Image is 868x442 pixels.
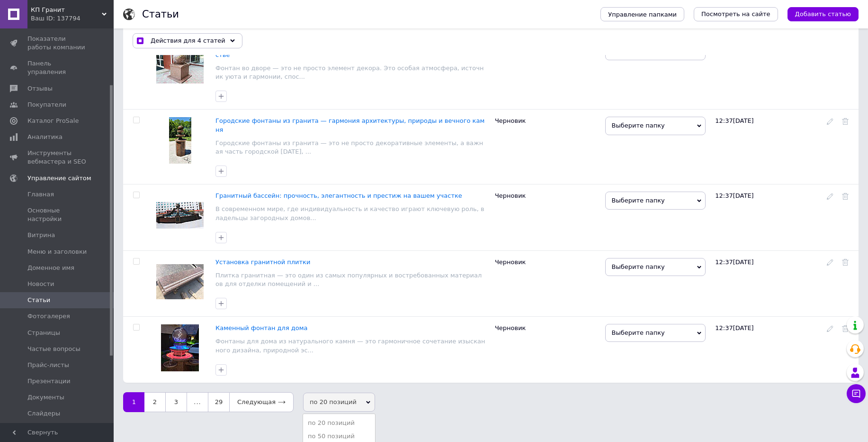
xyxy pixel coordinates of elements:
span: Основные настройки [27,206,88,223]
span: Черновик [495,324,526,331]
span: Черновик [495,192,526,199]
span: 12:37[DATE] [715,192,753,199]
span: Добавить статью [795,10,851,18]
span: Черновик [495,117,526,124]
span: Управление папками [608,11,677,18]
a: 1 [123,392,144,412]
div: Ваш ID: 137794 [31,14,114,23]
a: Редактировать [827,117,833,124]
a: Установка гранитной плитки [215,258,310,266]
a: Добавить статью [787,7,859,21]
img: Гранитный бассейн: прочность, элегантность и престиж на вашем участке [156,202,204,229]
a: Каменный фонтан для дома [215,324,308,332]
a: 29 [208,392,229,412]
a: Следующая [229,392,294,412]
img: Каменный фонтан для дома [161,324,199,371]
span: Выберите папку [605,117,706,135]
span: Выберите папку [605,192,706,210]
div: Удалить [842,192,856,200]
span: Витрина [27,231,55,239]
span: Доменное имя [27,264,74,272]
a: Гранитный бассейн: прочность, элегантность и престиж на вашем участке [215,192,462,200]
span: по 20 позиций [303,393,375,412]
span: Статьи [27,296,50,304]
button: Управление папками [600,7,684,21]
span: 12:37[DATE] [715,324,753,331]
a: Фонтан для двора — эстетика, комфорт и живая энергия воды в вашем пространстве [215,43,483,59]
span: Покупатели [27,101,66,109]
li: по 20 позиций [303,416,375,430]
span: ... [187,392,208,412]
span: Инструменты вебмастера и SEO [27,149,88,166]
a: Городские фонтаны из гранита — гармония архитектуры, природы и вечного камня [215,117,484,133]
span: Документы [27,393,64,402]
span: Новости [27,280,54,288]
span: КП Гранит [31,6,102,14]
span: 12:37[DATE] [715,117,753,124]
div: Удалить [842,258,856,267]
div: Удалить [842,324,856,332]
span: Черновик [495,258,526,266]
span: Меню и заголовки [27,248,87,256]
span: Прайс-листы [27,361,69,369]
span: Фонтан во дворе — это не просто элемент декора. Это особая атмосфера, источник уюта и гармонии, с... [215,64,483,80]
span: Действия для 4 статей [151,37,225,45]
span: Главная [27,190,54,199]
span: Посмотреть на сайте [701,10,770,18]
span: Гранитный бассейн: прочность, элегантность и престиж на вашем участке [215,192,462,199]
span: Частые вопросы [27,345,81,353]
img: Городские фонтаны из гранита — гармония архитектуры, природы и вечного камня [169,117,191,164]
a: 3 [165,392,187,412]
span: Фотогалерея [27,312,70,321]
span: Каталог ProSale [27,117,79,125]
img: Установка гранитной плитки [156,264,204,299]
span: Презентации [27,377,71,386]
span: В современном мире, где индивидуальность и качество играют ключевую роль, владельцы загородных до... [215,205,484,221]
a: Редактировать [827,258,833,266]
span: Фонтан для двора — эстетика, комфорт и живая энергия воды в вашем пространстве [215,43,483,58]
span: Страницы [27,329,60,337]
span: Городские фонтаны из гранита — это не просто декоративные элементы, а важная часть городской [DAT... [215,139,483,155]
span: Выберите папку [605,324,706,342]
a: Редактировать [827,324,833,331]
span: Аналитика [27,133,63,141]
a: Редактировать [827,192,833,199]
a: Посмотреть на сайте [694,7,778,21]
img: Фонтан для двора — эстетика, комфорт и живая энергия воды в вашем пространстве [156,48,204,83]
span: 12:37[DATE] [715,258,753,266]
a: 2 [144,392,165,412]
span: Слайдеры [27,409,60,418]
span: Показатели работы компании [27,35,88,52]
div: Удалить [842,117,856,125]
span: Панель управления [27,59,88,76]
h1: Статьи [142,9,179,20]
span: Выберите папку [605,258,706,276]
span: Фонтаны для дома из натурального камня — это гармоничное сочетание изысканного дизайна, природной... [215,338,485,353]
span: Плитка гранитная — это один из самых популярных и востребованных материалов для отделки помещений... [215,272,482,287]
button: Чат с покупателем [847,384,866,403]
span: Отзывы [27,84,53,93]
span: Управление сайтом [27,174,91,183]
